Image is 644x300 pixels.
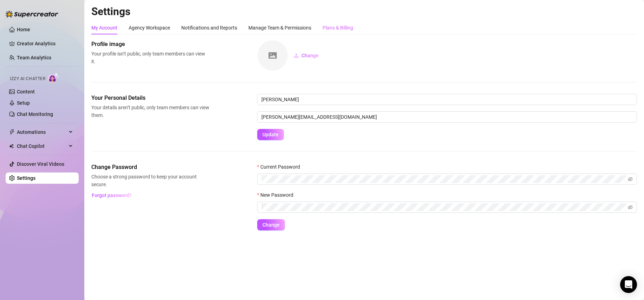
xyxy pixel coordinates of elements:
[257,94,637,105] input: Enter name
[294,53,299,58] span: upload
[262,222,280,228] span: Change
[620,276,637,293] div: Open Intercom Messenger
[301,53,319,58] span: Change
[17,89,35,94] a: Content
[258,40,288,71] img: square-placeholder.png
[17,126,67,138] span: Automations
[91,24,117,32] div: My Account
[91,190,131,201] button: Forgot password?
[288,50,324,61] button: Change
[257,219,285,230] button: Change
[323,24,353,32] div: Plans & Billing
[10,76,45,82] span: Izzy AI Chatter
[17,38,73,49] a: Creator Analytics
[9,129,15,135] span: thunderbolt
[17,141,67,152] span: Chat Copilot
[257,163,305,171] label: Current Password
[91,94,209,102] span: Your Personal Details
[628,205,633,210] span: eye-invisible
[181,24,237,32] div: Notifications and Reports
[91,40,209,48] span: Profile image
[17,27,30,32] a: Home
[91,5,637,18] h2: Settings
[628,177,633,182] span: eye-invisible
[48,73,59,83] img: AI Chatter
[248,24,311,32] div: Manage Team & Permissions
[17,111,53,117] a: Chat Monitoring
[257,129,284,140] button: Update
[17,55,51,60] a: Team Analytics
[257,191,298,199] label: New Password
[91,104,209,119] span: Your details aren’t public, only team members can view them.
[262,132,279,137] span: Update
[6,11,58,18] img: logo-BBDzfeDw.svg
[92,193,131,198] span: Forgot password?
[129,24,170,32] div: Agency Workspace
[91,173,209,188] span: Choose a strong password to keep your account secure.
[261,203,626,211] input: New Password
[17,100,30,106] a: Setup
[91,50,209,65] span: Your profile isn’t public, only team members can view it.
[91,163,209,171] span: Change Password
[17,175,35,181] a: Settings
[9,144,14,149] img: Chat Copilot
[257,111,637,123] input: Enter new email
[261,175,626,183] input: Current Password
[17,161,64,167] a: Discover Viral Videos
